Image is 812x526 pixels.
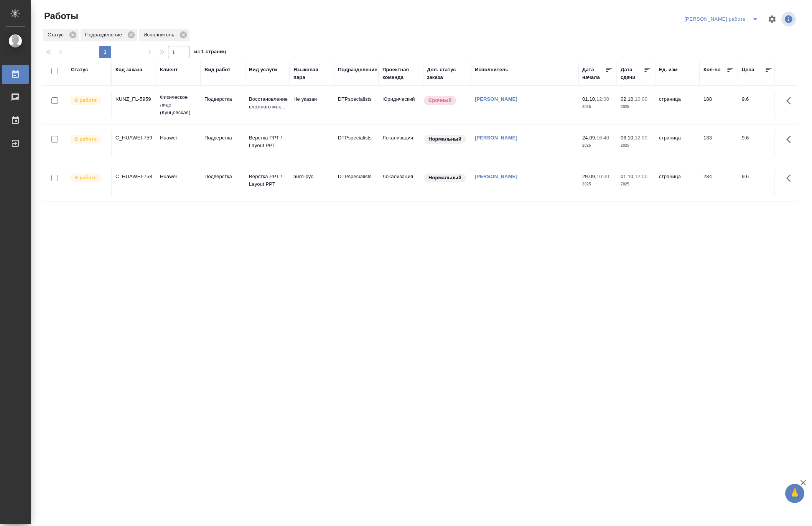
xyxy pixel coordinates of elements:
td: страница [655,130,700,157]
div: Исполнитель выполняет работу [69,134,107,144]
span: 🙏 [788,485,801,501]
td: Юридический [379,92,423,118]
p: Нормальный [428,135,461,143]
a: [PERSON_NAME] [475,96,517,102]
td: страница [655,169,700,196]
td: Локализация [379,130,423,157]
button: Здесь прячутся важные кнопки [782,92,800,110]
td: 188 [700,92,738,118]
p: 12:00 [596,96,609,102]
p: Исполнитель [143,31,177,39]
p: Статус [48,31,66,39]
td: англ-рус [290,169,334,196]
p: Нормальный [428,174,461,182]
div: Вид услуги [249,66,277,74]
p: 2025 [621,103,651,111]
p: Срочный [428,97,451,104]
p: Подразделение [85,31,125,39]
div: Вид работ [204,66,231,74]
p: 2025 [621,180,651,188]
p: 16:40 [596,135,609,141]
div: Дата начала [582,66,605,81]
p: Huawei [160,134,197,142]
span: Настроить таблицу [763,10,781,28]
p: Верстка PPT / Layout PPT [249,134,286,149]
div: Исполнитель [475,66,509,74]
p: Восстановление сложного мак... [249,95,286,111]
div: Клиент [160,66,178,74]
p: 2025 [621,142,651,149]
p: Huawei [160,173,197,180]
p: 2025 [582,142,613,149]
div: C_HUAWEI-758 [115,173,152,180]
td: DTPspecialists [334,169,379,196]
div: C_HUAWEI-759 [115,134,152,142]
td: DTPspecialists [334,92,379,118]
button: Здесь прячутся важные кнопки [782,130,800,149]
a: [PERSON_NAME] [475,135,517,141]
td: 9.6 [738,130,776,157]
div: Подразделение [81,29,137,41]
div: Подразделение [338,66,377,74]
p: 2025 [582,103,613,111]
p: 12:00 [635,174,647,179]
p: Физическое лицо (Кунцевская) [160,93,197,116]
div: Исполнитель [139,29,189,41]
div: Языковая пара [293,66,330,81]
span: Работы [42,10,78,22]
div: Доп. статус заказа [427,66,467,81]
p: В работе [74,97,97,104]
td: Не указан [290,92,334,118]
p: 2025 [582,180,613,188]
div: Дата сдачи [621,66,644,81]
p: 10:00 [596,174,609,179]
p: Подверстка [204,173,241,180]
div: Исполнитель выполняет работу [69,173,107,183]
td: 133 [700,130,738,157]
p: В работе [74,135,97,143]
div: Кол-во [703,66,721,74]
div: Проектная команда [382,66,419,81]
p: Подверстка [204,95,241,103]
div: KUNZ_FL-5959 [115,95,152,103]
button: 🙏 [785,484,804,503]
td: 9.6 [738,169,776,196]
a: [PERSON_NAME] [475,174,517,179]
div: Код заказа [115,66,142,74]
p: 01.10, [621,174,635,179]
div: split button [682,13,763,25]
p: 29.09, [582,174,596,179]
td: Локализация [379,169,423,196]
p: Верстка PPT / Layout PPT [249,173,286,188]
td: DTPspecialists [334,130,379,157]
p: 01.10, [582,96,596,102]
p: 10:00 [635,96,647,102]
td: страница [655,92,700,118]
span: из 1 страниц [194,47,226,58]
p: Подверстка [204,134,241,142]
p: В работе [74,174,97,182]
td: 9.6 [738,92,776,118]
div: Исполнитель выполняет работу [69,95,107,106]
div: Цена [742,66,754,74]
p: 02.10, [621,96,635,102]
div: Ед. изм [659,66,678,74]
div: Статус [43,29,79,41]
p: 12:00 [635,135,647,141]
p: 24.09, [582,135,596,141]
p: 06.10, [621,135,635,141]
button: Здесь прячутся важные кнопки [782,169,800,187]
div: Статус [71,66,88,74]
td: 234 [700,169,738,196]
